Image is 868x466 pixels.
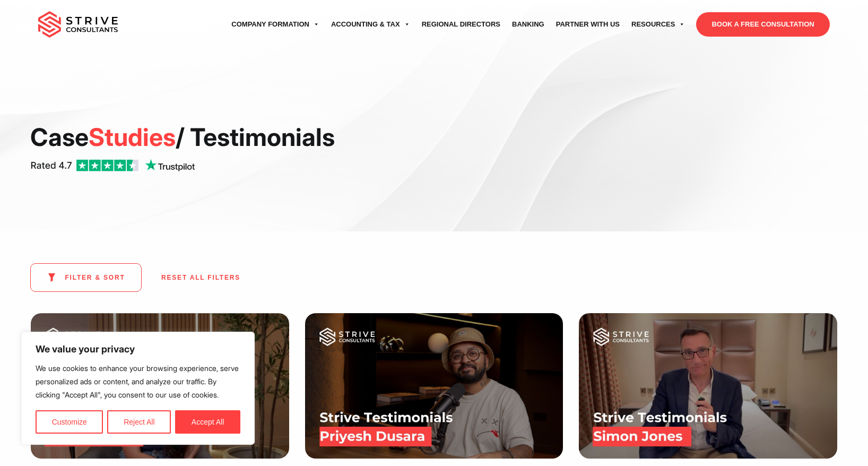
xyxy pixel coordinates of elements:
[65,274,125,281] span: FILTER & SORT
[36,410,103,434] button: Customize
[30,263,141,292] button: FILTER & SORT
[416,10,506,39] a: Regional Directors
[325,10,416,39] a: Accounting & Tax
[175,410,240,434] button: Accept All
[506,10,550,39] a: Banking
[225,10,325,39] a: Company Formation
[36,362,240,402] p: We use cookies to enhance your browsing experience, serve personalized ads or content, and analyz...
[696,12,829,37] a: BOOK A FREE CONSULTATION
[36,343,240,356] p: We value your privacy
[38,11,118,38] img: main-logo.svg
[626,10,691,39] a: Resources
[21,332,255,445] div: We value your privacy
[148,264,254,291] button: RESET ALL FILTERS
[550,10,626,39] a: Partner with Us
[30,122,377,152] h1: Case / Testimonials
[89,122,176,152] span: Studies
[107,410,171,434] button: Reject All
